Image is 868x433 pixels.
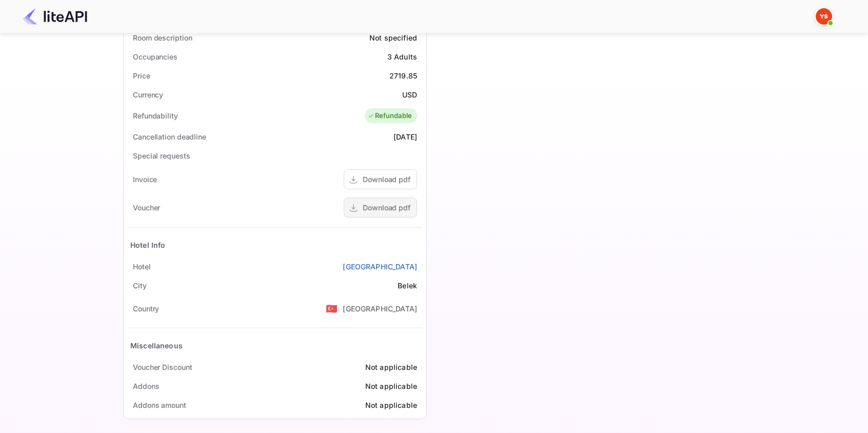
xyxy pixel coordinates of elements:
div: Voucher Discount [133,362,192,372]
div: 3 Adults [387,51,417,62]
div: Download pdf [363,202,410,213]
div: [GEOGRAPHIC_DATA] [343,303,417,314]
div: Download pdf [363,174,410,185]
div: Currency [133,89,163,100]
div: Addons amount [133,400,186,410]
div: Not applicable [365,400,417,410]
div: Not applicable [365,381,417,391]
div: Price [133,70,150,81]
div: 2719.85 [389,70,417,81]
span: United States [326,299,338,318]
div: Refundable [367,111,412,121]
div: Hotel [133,261,151,272]
div: USD [402,89,417,100]
div: Cancellation deadline [133,131,206,142]
img: Yandex Support [816,8,832,25]
div: Hotel Info [130,240,166,250]
div: Occupancies [133,51,177,62]
div: [DATE] [393,131,417,142]
div: Addons [133,381,159,391]
div: Refundability [133,110,178,121]
div: Belek [398,280,417,291]
a: [GEOGRAPHIC_DATA] [343,261,417,272]
div: Not specified [369,32,417,43]
div: Country [133,303,159,314]
div: Room description [133,32,192,43]
div: Miscellaneous [130,340,183,351]
img: LiteAPI Logo [23,8,87,25]
div: Special requests [133,150,190,161]
div: Not applicable [365,362,417,372]
div: City [133,280,147,291]
div: Voucher [133,202,160,213]
div: Invoice [133,174,157,185]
